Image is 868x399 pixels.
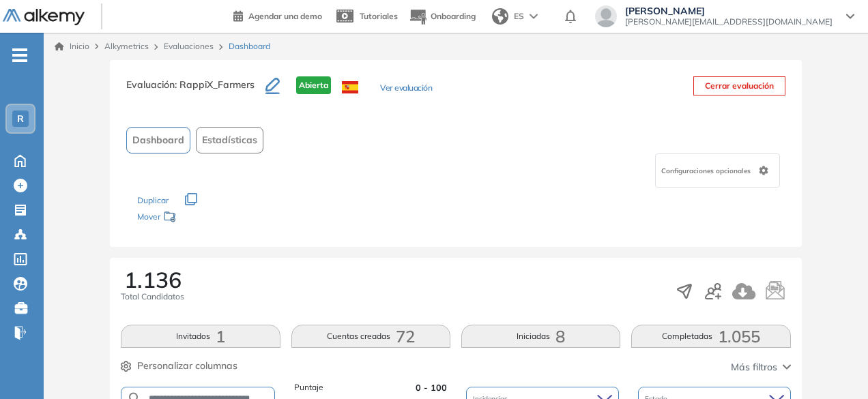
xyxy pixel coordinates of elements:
[625,16,833,27] span: [PERSON_NAME][EMAIL_ADDRESS][DOMAIN_NAME]
[693,76,785,95] button: Cerrar evaluación
[380,82,432,96] button: Ver evaluación
[3,9,85,26] img: Logo
[126,127,190,153] button: Dashboard
[431,11,476,21] span: Onboarding
[631,325,790,348] button: Completadas1.055
[229,40,270,53] span: Dashboard
[175,78,255,91] span: : RappiX_Farmers
[196,127,263,153] button: Estadísticas
[17,113,24,124] span: R
[360,11,398,21] span: Tutoriales
[137,205,274,231] div: Mover
[416,381,447,394] span: 0 - 100
[409,2,476,31] button: Onboarding
[124,269,182,291] span: 1.136
[291,325,450,348] button: Cuentas creadas72
[126,76,265,105] h3: Evaluación
[12,54,27,57] i: -
[492,8,508,25] img: world
[661,166,753,176] span: Configuraciones opcionales
[202,133,257,147] span: Estadísticas
[164,41,214,51] a: Evaluaciones
[530,14,538,19] img: arrow
[132,133,184,147] span: Dashboard
[342,81,358,93] img: ESP
[248,11,322,21] span: Agendar una demo
[104,41,149,51] span: Alkymetrics
[731,360,791,374] button: Más filtros
[294,381,323,394] span: Puntaje
[655,153,780,188] div: Configuraciones opcionales
[731,360,777,374] span: Más filtros
[137,359,237,373] span: Personalizar columnas
[461,325,620,348] button: Iniciadas8
[625,5,833,16] span: [PERSON_NAME]
[121,291,184,303] span: Total Candidatos
[121,325,280,348] button: Invitados1
[121,359,237,373] button: Personalizar columnas
[55,40,89,53] a: Inicio
[137,195,169,205] span: Duplicar
[296,76,331,94] span: Abierta
[233,7,322,23] a: Agendar una demo
[514,10,524,23] span: ES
